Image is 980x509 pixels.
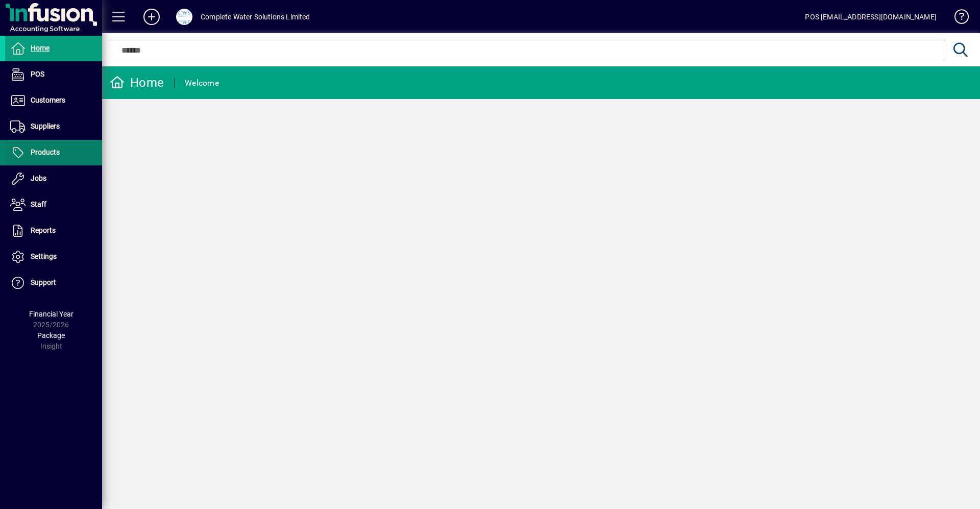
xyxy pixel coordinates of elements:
[5,244,102,270] a: Settings
[31,278,56,286] span: Support
[31,70,44,78] span: POS
[31,174,46,182] span: Jobs
[110,75,164,91] div: Home
[31,252,57,260] span: Settings
[31,148,60,156] span: Products
[5,114,102,139] a: Suppliers
[5,88,102,113] a: Customers
[947,2,967,35] a: Knowledge Base
[31,96,65,104] span: Customers
[31,122,60,130] span: Suppliers
[29,310,73,318] span: Financial Year
[31,44,50,52] span: Home
[5,62,102,87] a: POS
[31,200,46,208] span: Staff
[168,8,201,26] button: Profile
[5,166,102,191] a: Jobs
[5,140,102,165] a: Products
[31,226,56,234] span: Reports
[37,331,65,340] span: Package
[5,218,102,244] a: Reports
[201,9,310,25] div: Complete Water Solutions Limited
[805,9,937,25] div: POS [EMAIL_ADDRESS][DOMAIN_NAME]
[5,270,102,296] a: Support
[185,75,219,91] div: Welcome
[5,192,102,217] a: Staff
[135,8,168,26] button: Add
